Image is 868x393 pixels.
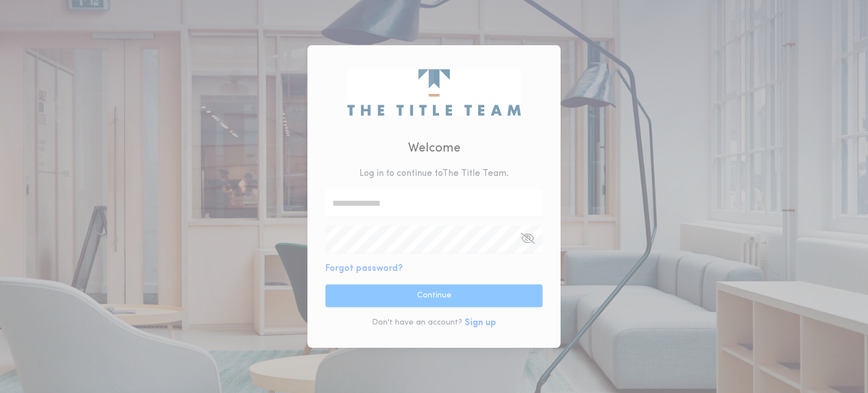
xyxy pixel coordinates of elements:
[359,167,509,180] p: Log in to continue to The Title Team .
[465,316,496,330] button: Sign up
[325,284,542,307] button: Continue
[347,69,520,115] img: logo
[372,317,462,329] p: Don't have an account?
[408,139,461,158] h2: Welcome
[325,262,403,275] button: Forgot password?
